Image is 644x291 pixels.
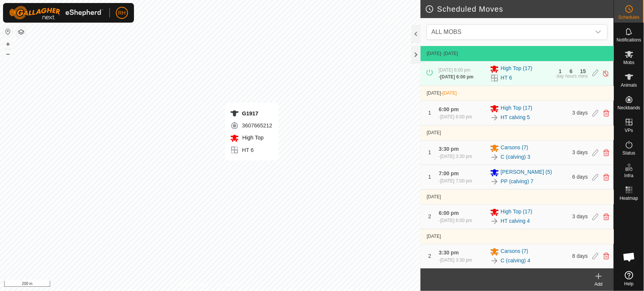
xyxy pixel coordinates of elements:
[556,74,564,78] div: day
[624,282,634,286] span: Help
[440,257,472,263] span: [DATE] 3:30 pm
[230,109,272,118] div: G1917
[614,268,644,289] a: Help
[440,114,472,119] span: [DATE] 6:00 pm
[501,144,528,153] span: Carsons (7)
[501,208,532,217] span: High Top (17)
[441,51,458,56] span: - [DATE]
[17,28,26,37] button: Map Layers
[428,213,431,219] span: 2
[501,74,512,82] a: HT 6
[442,90,457,96] span: [DATE]
[440,218,472,223] span: [DATE] 6:00 pm
[621,83,637,87] span: Animals
[439,178,472,184] div: -
[428,110,431,116] span: 1
[439,67,470,73] span: [DATE] 6:00 pm
[591,25,606,40] div: dropdown trigger
[425,5,614,14] h2: Scheduled Moves
[441,90,457,96] span: -
[3,40,12,49] button: +
[501,104,532,113] span: High Top (17)
[427,234,441,239] span: [DATE]
[490,256,499,265] img: To
[501,247,528,256] span: Carsons (7)
[427,51,441,56] span: [DATE]
[439,153,472,160] div: -
[584,281,614,288] div: Add
[624,60,635,65] span: Mobs
[439,106,459,112] span: 6:00 pm
[490,153,499,162] img: To
[572,110,588,116] span: 3 days
[3,27,12,36] button: Reset Map
[427,194,441,199] span: [DATE]
[620,196,638,201] span: Heatmap
[572,253,588,259] span: 8 days
[230,121,272,130] div: 3607665212
[618,15,639,20] span: Schedules
[501,178,533,185] a: PP (calving) 7
[501,153,530,161] a: C (calving) 3
[440,74,473,80] span: [DATE] 6:00 pm
[440,154,472,159] span: [DATE] 3:30 pm
[428,253,431,259] span: 2
[578,74,588,78] div: mins
[439,250,459,256] span: 3:30 pm
[439,146,459,152] span: 3:30 pm
[230,145,272,155] div: HT 6
[618,246,641,268] div: Open chat
[439,210,459,216] span: 6:00 pm
[565,74,577,78] div: hours
[427,90,441,96] span: [DATE]
[559,69,562,74] div: 1
[431,29,461,35] span: ALL MOBS
[625,128,633,133] span: VPs
[439,74,473,80] div: -
[218,281,240,288] a: Contact Us
[118,9,126,17] span: RH
[9,6,103,20] img: Gallagher Logo
[180,281,209,288] a: Privacy Policy
[622,151,635,155] span: Status
[572,149,588,155] span: 3 days
[580,69,586,74] div: 15
[428,25,591,40] span: ALL MOBS
[428,149,431,155] span: 1
[501,64,532,74] span: High Top (17)
[490,177,499,186] img: To
[618,106,640,110] span: Neckbands
[501,168,552,177] span: [PERSON_NAME] (5)
[439,113,472,120] div: -
[427,130,441,135] span: [DATE]
[617,38,641,42] span: Notifications
[3,49,12,58] button: –
[501,257,530,265] a: C (calving) 4
[439,217,472,224] div: -
[428,174,431,180] span: 1
[439,257,472,263] div: -
[439,170,459,176] span: 7:00 pm
[570,69,573,74] div: 6
[501,217,530,225] a: HT calving 4
[490,113,499,122] img: To
[624,173,633,178] span: Infra
[602,69,609,77] img: Turn off schedule move
[572,174,588,180] span: 6 days
[440,178,472,184] span: [DATE] 7:00 pm
[490,217,499,226] img: To
[240,135,263,141] span: High Top
[501,113,530,121] a: HT calving 5
[572,213,588,219] span: 3 days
